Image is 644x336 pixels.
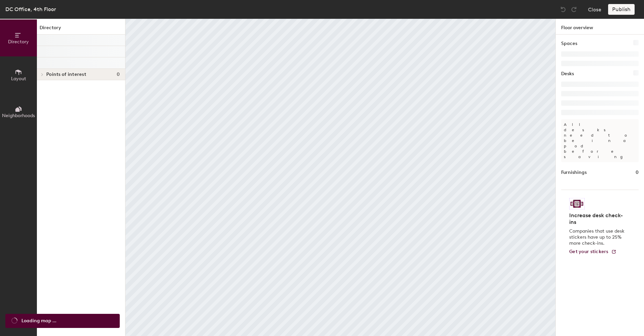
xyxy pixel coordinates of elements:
h1: Floor overview [556,19,644,35]
a: Get your stickers [569,249,616,255]
span: Layout [11,76,26,82]
h1: Spaces [561,40,577,47]
span: 0 [117,72,120,77]
img: Sticker logo [569,198,585,209]
p: All desks need to be in a pod before saving [561,119,639,162]
span: Loading map ... [21,317,56,325]
canvas: Map [125,19,555,336]
h4: Increase desk check-ins [569,212,627,226]
img: Redo [571,6,577,13]
h1: 0 [636,169,639,176]
span: Get your stickers [569,249,608,254]
p: Companies that use desk stickers have up to 25% more check-ins. [569,228,627,246]
div: DC Office, 4th Floor [5,5,56,13]
span: Directory [8,39,29,45]
button: Close [588,4,601,15]
img: Undo [560,6,567,13]
span: Neighborhoods [2,113,35,118]
h1: Directory [37,24,125,35]
h1: Furnishings [561,169,587,176]
h1: Desks [561,70,574,78]
span: Points of interest [46,72,86,77]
